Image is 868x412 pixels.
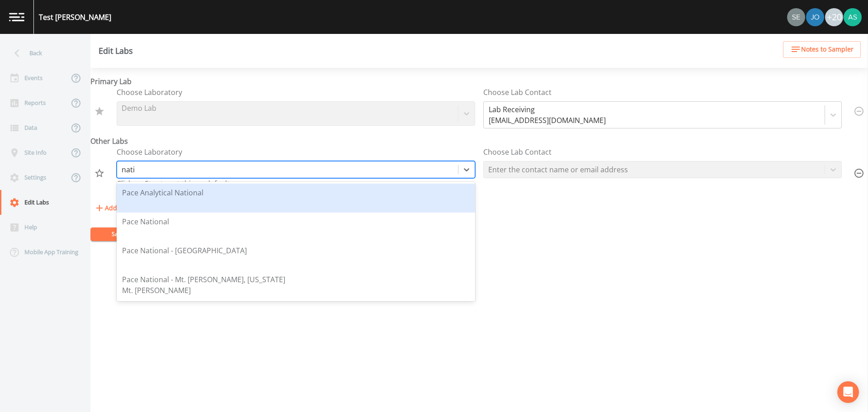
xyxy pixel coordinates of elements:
[483,87,552,98] label: Choose Lab Contact
[117,87,182,98] label: Choose Laboratory
[117,147,182,157] label: Choose Laboratory
[483,147,552,157] label: Choose Lab Contact
[787,8,805,26] img: 52efdf5eb87039e5b40670955cfdde0b
[39,12,111,23] div: Test [PERSON_NAME]
[90,164,108,182] button: Set as Default
[837,381,859,403] div: Open Intercom Messenger
[9,13,24,21] img: logo
[122,216,169,227] div: Pace National
[122,285,285,296] div: Mt. [PERSON_NAME]
[122,187,203,198] div: Pace Analytical National
[90,136,128,146] strong: Other Labs
[787,8,806,26] div: Sean McKinstry
[117,178,230,189] label: Click on Star to set this as default
[99,47,133,54] div: Edit Labs
[806,8,825,26] div: Josh Watzak
[806,8,824,26] img: d2de15c11da5451b307a030ac90baa3e
[844,8,862,26] img: 360e392d957c10372a2befa2d3a287f3
[122,245,247,256] div: Pace National - [GEOGRAPHIC_DATA]
[90,76,132,86] strong: Primary Lab
[489,104,606,115] div: Lab Receiving
[90,200,133,217] button: Add Lab
[90,227,145,241] button: Save
[122,274,285,285] div: Pace National - Mt. [PERSON_NAME], [US_STATE]
[825,8,843,26] div: +20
